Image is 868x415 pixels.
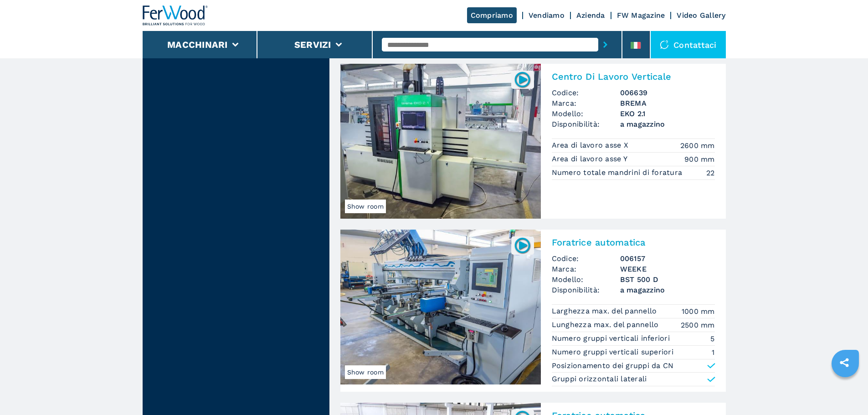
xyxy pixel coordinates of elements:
[552,253,620,264] span: Codice:
[552,168,685,178] p: Numero totale mandrini di foratura
[576,11,605,20] a: Azienda
[552,306,659,316] p: Larghezza max. del pannello
[684,154,715,164] em: 900 mm
[681,320,715,330] em: 2500 mm
[345,365,386,379] span: Show room
[552,374,647,384] p: Gruppi orizzontali laterali
[340,230,541,384] img: Foratrice automatica WEEKE BST 500 D
[552,264,620,274] span: Marca:
[552,71,715,82] h2: Centro Di Lavoro Verticale
[682,306,715,317] em: 1000 mm
[712,347,714,358] em: 1
[660,40,669,49] img: Contattaci
[340,64,541,219] img: Centro Di Lavoro Verticale BREMA EKO 2.1
[620,119,715,129] span: a magazzino
[651,31,726,58] div: Contattaci
[598,34,612,55] button: submit-button
[552,333,673,343] p: Numero gruppi verticali inferiori
[617,11,665,20] a: FW Magazine
[833,351,856,374] a: sharethis
[710,333,714,344] em: 5
[677,11,725,20] a: Video Gallery
[143,5,208,26] img: Ferwood
[529,11,565,20] a: Vendiamo
[294,39,331,50] button: Servizi
[620,285,715,295] span: a magazzino
[340,64,726,219] a: Centro Di Lavoro Verticale BREMA EKO 2.1Show room006639Centro Di Lavoro VerticaleCodice:006639Mar...
[167,39,228,50] button: Macchinari
[620,108,715,119] h3: EKO 2.1
[552,285,620,295] span: Disponibilità:
[620,253,715,264] h3: 006157
[552,274,620,285] span: Modello:
[829,374,861,408] iframe: Chat
[620,264,715,274] h3: WEEKE
[552,154,630,164] p: Area di lavoro asse Y
[514,236,531,254] img: 006157
[552,108,620,119] span: Modello:
[552,320,661,330] p: Lunghezza max. del pannello
[620,87,715,98] h3: 006639
[706,168,715,178] em: 22
[514,71,531,88] img: 006639
[467,7,517,23] a: Compriamo
[552,98,620,108] span: Marca:
[340,230,726,392] a: Foratrice automatica WEEKE BST 500 DShow room006157Foratrice automaticaCodice:006157Marca:WEEKEMo...
[552,347,676,357] p: Numero gruppi verticali superiori
[552,237,715,248] h2: Foratrice automatica
[620,274,715,285] h3: BST 500 D
[552,119,620,129] span: Disponibilità:
[620,98,715,108] h3: BREMA
[680,140,715,151] em: 2600 mm
[552,140,631,150] p: Area di lavoro asse X
[345,200,386,213] span: Show room
[552,361,674,371] p: Posizionamento dei gruppi da CN
[552,87,620,98] span: Codice:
